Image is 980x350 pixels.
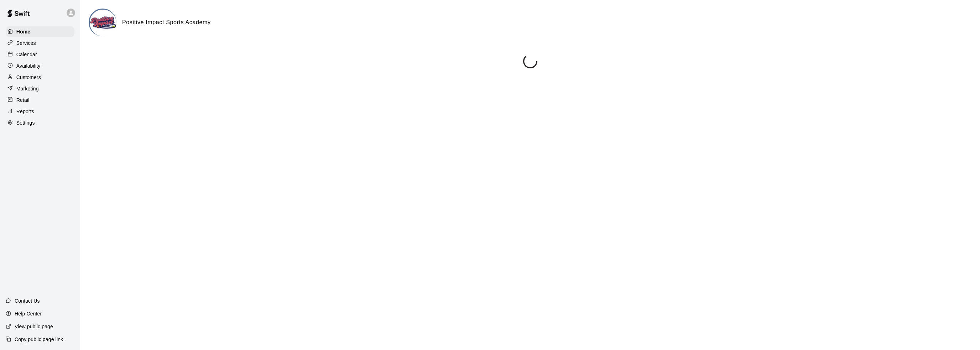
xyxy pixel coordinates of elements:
p: Services [16,40,36,47]
p: Contact Us [15,297,40,304]
p: Marketing [16,85,39,92]
p: Retail [16,96,30,104]
a: Retail [6,95,74,105]
a: Settings [6,117,74,128]
p: Availability [16,62,41,69]
p: Reports [16,108,34,115]
p: Settings [16,119,35,126]
a: Customers [6,72,74,83]
a: Services [6,38,74,48]
a: Marketing [6,83,74,94]
p: View public page [15,323,53,330]
h6: Positive Impact Sports Academy [122,18,211,27]
p: Copy public page link [15,336,63,343]
a: Availability [6,61,74,71]
p: Calendar [16,51,37,58]
a: Reports [6,106,74,117]
a: Calendar [6,49,74,60]
a: Home [6,26,74,37]
p: Customers [16,74,41,81]
p: Help Center [15,310,42,317]
img: Positive Impact Sports Academy logo [90,10,116,36]
p: Home [16,28,31,35]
